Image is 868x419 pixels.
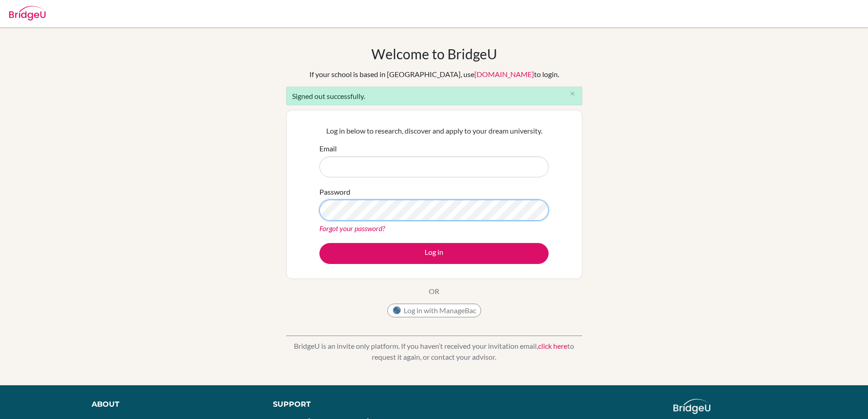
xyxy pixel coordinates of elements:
h1: Welcome to BridgeU [371,46,497,62]
div: Signed out successfully. [286,87,582,105]
a: click here [538,341,567,350]
p: Log in below to research, discover and apply to your dream university. [319,125,549,136]
label: Email [319,143,337,154]
label: Password [319,186,350,197]
p: OR [429,286,439,297]
a: [DOMAIN_NAME] [474,70,534,78]
i: close [569,90,576,97]
img: logo_white@2x-f4f0deed5e89b7ecb1c2cc34c3e3d731f90f0f143d5ea2071677605dd97b5244.png [673,399,710,414]
img: Bridge-U [9,6,46,21]
div: If your school is based in [GEOGRAPHIC_DATA], use to login. [309,69,559,80]
p: BridgeU is an invite only platform. If you haven’t received your invitation email, to request it ... [286,341,582,362]
button: Log in [319,243,549,264]
button: Close [564,87,582,101]
button: Log in with ManageBac [387,304,481,317]
div: About [92,399,252,410]
a: Forgot your password? [319,224,385,233]
div: Support [273,399,423,410]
